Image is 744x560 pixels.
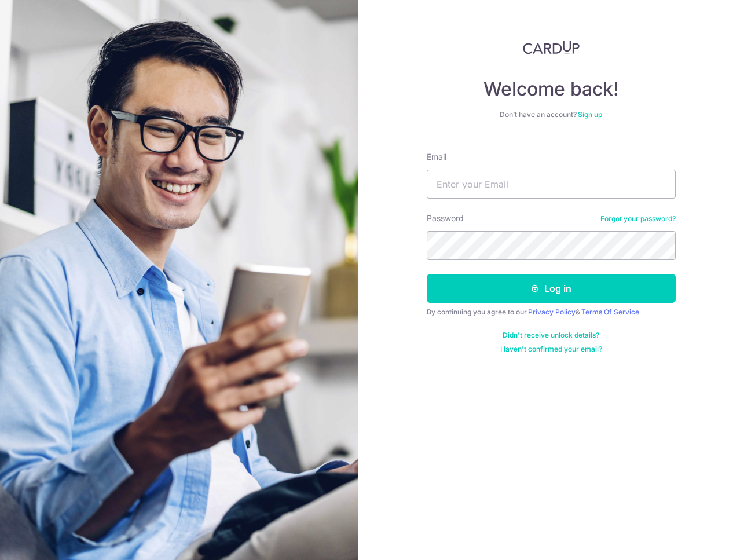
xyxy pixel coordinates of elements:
button: Log in [427,274,676,303]
a: Privacy Policy [528,308,576,316]
h4: Welcome back! [427,78,676,101]
a: Forgot your password? [600,214,676,224]
img: CardUp Logo [523,41,580,54]
div: By continuing you agree to our & [427,308,676,317]
a: Haven't confirmed your email? [500,345,602,354]
input: Enter your Email [427,170,676,199]
a: Sign up [578,110,602,119]
div: Don’t have an account? [427,110,676,119]
a: Terms Of Service [581,308,639,316]
label: Email [427,151,446,163]
label: Password [427,213,464,224]
a: Didn't receive unlock details? [503,331,599,340]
